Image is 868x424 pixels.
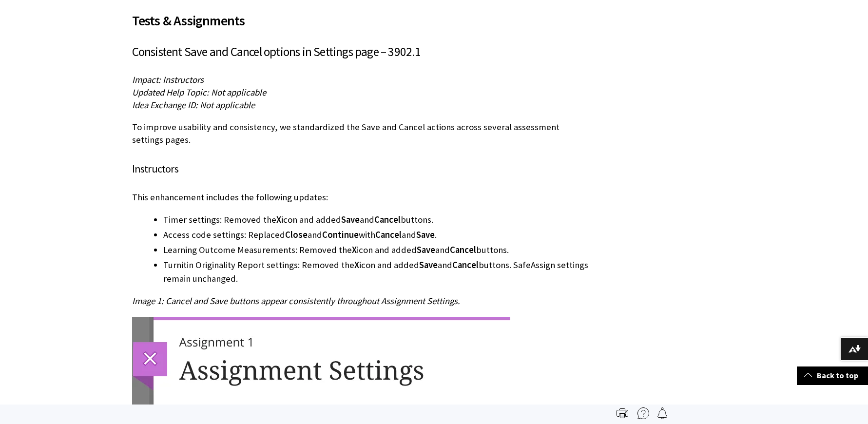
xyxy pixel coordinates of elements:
[132,87,266,98] span: Updated Help Topic: Not applicable
[354,259,359,270] span: X
[163,213,592,227] li: Timer settings: Removed the icon and added and buttons.
[285,229,308,240] span: Close
[132,161,592,177] h4: Instructors
[450,244,476,255] span: Cancel
[656,407,668,419] img: Follow this page
[132,121,592,146] p: To improve usability and consistency, we standardized the Save and Cancel actions across several ...
[452,259,479,270] span: Cancel
[416,229,435,240] span: Save
[417,244,435,255] span: Save
[163,243,592,257] li: Learning Outcome Measurements: Removed the icon and added and buttons.
[374,214,401,225] span: Cancel
[163,228,592,242] li: Access code settings: Replaced and with and .
[797,366,868,385] a: Back to top
[276,214,281,225] span: X
[132,295,460,307] span: Image 1: Cancel and Save buttons appear consistently throughout Assignment Settings.
[322,229,359,240] span: Continue
[132,44,421,59] span: Consistent Save and Cancel options in Settings page – 3902.1
[375,229,402,240] span: Cancel
[132,191,592,204] p: This enhancement includes the following updates:
[341,214,360,225] span: Save
[617,407,628,419] img: Print
[132,74,204,85] span: Impact: Instructors
[637,407,649,419] img: More help
[419,259,438,270] span: Save
[163,258,592,286] li: Turnitin Originality Report settings: Removed the icon and added and buttons. SafeAssign settings...
[132,99,255,111] span: Idea Exchange ID: Not applicable
[352,244,357,255] span: X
